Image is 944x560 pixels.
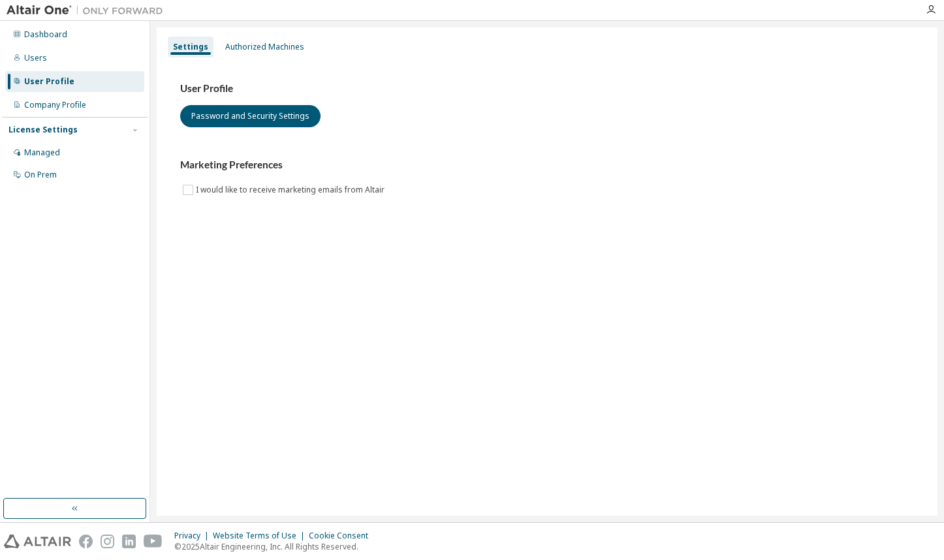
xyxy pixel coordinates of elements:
[24,148,60,158] div: Managed
[24,29,67,40] div: Dashboard
[144,535,163,548] img: youtube.svg
[213,531,309,541] div: Website Terms of Use
[79,535,93,548] img: facebook.svg
[225,42,304,52] div: Authorized Machines
[196,182,387,198] label: I would like to receive marketing emails from Altair
[24,170,57,180] div: On Prem
[180,82,914,95] h3: User Profile
[4,535,71,548] img: altair_logo.svg
[24,76,74,87] div: User Profile
[174,541,376,552] p: © 2025 Altair Engineering, Inc. All Rights Reserved.
[8,125,78,135] div: License Settings
[309,531,376,541] div: Cookie Consent
[7,4,170,17] img: Altair One
[173,42,208,52] div: Settings
[180,105,321,127] button: Password and Security Settings
[24,100,86,110] div: Company Profile
[24,53,47,63] div: Users
[122,535,136,548] img: linkedin.svg
[180,159,914,172] h3: Marketing Preferences
[174,531,213,541] div: Privacy
[101,535,114,548] img: instagram.svg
